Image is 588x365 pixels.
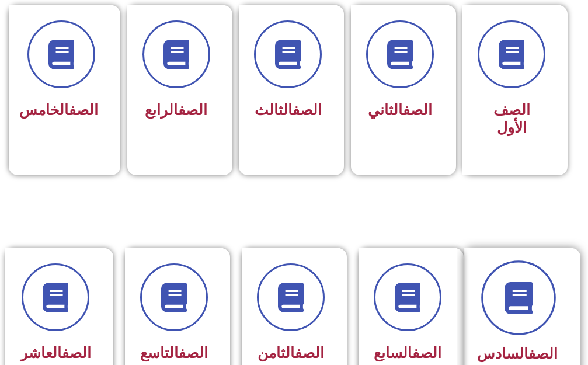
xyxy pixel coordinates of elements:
[493,102,530,136] span: الصف الأول
[140,345,208,361] span: التاسع
[368,102,432,119] span: الثاني
[374,345,441,361] span: السابع
[19,102,98,119] span: الخامس
[178,102,207,119] a: الصف
[20,345,91,361] span: العاشر
[62,345,91,361] a: الصف
[69,102,98,119] a: الصف
[258,345,324,361] span: الثامن
[403,102,432,119] a: الصف
[477,345,558,362] span: السادس
[528,345,558,362] a: الصف
[293,102,322,119] a: الصف
[295,345,324,361] a: الصف
[412,345,441,361] a: الصف
[255,102,322,119] span: الثالث
[145,102,207,119] span: الرابع
[179,345,208,361] a: الصف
